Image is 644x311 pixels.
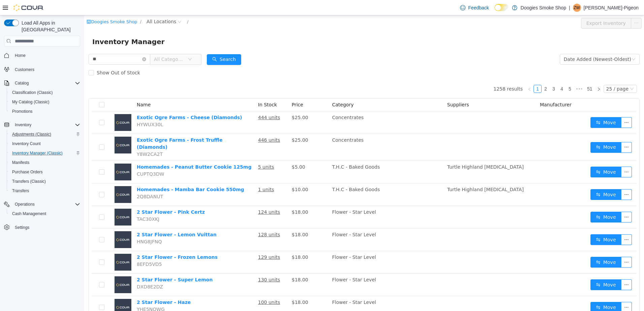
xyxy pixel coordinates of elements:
[7,88,83,97] button: Classification (Classic)
[9,168,45,176] a: Purchase Orders
[468,4,489,11] span: Feedback
[9,177,49,185] a: Transfers (Classic)
[506,241,537,252] button: icon: swapMove
[537,241,548,252] button: icon: ellipsis
[9,107,35,115] a: Promotions
[53,262,128,267] a: 2 Star Flower - Super Lemon
[174,239,196,244] u: 129 units
[12,66,37,74] a: Customers
[93,4,97,8] i: icon: close-circle
[12,79,31,87] button: Catalog
[457,69,465,77] li: 2
[7,186,83,196] button: Transfers
[12,169,43,175] span: Purchase Orders
[174,194,196,199] u: 124 units
[207,171,224,177] span: $10.00
[53,87,66,92] span: Name
[9,140,43,148] a: Inventory Count
[10,55,59,60] span: Show Out of Stock
[12,90,53,95] span: Classification (Classic)
[174,171,190,177] u: 1 units
[174,87,193,92] span: In Stock
[9,149,65,157] a: Inventory Manager (Classic)
[9,98,52,106] a: My Catalog (Classic)
[569,4,570,12] p: |
[53,171,160,177] a: Homemades - Mamba Bar Cookie 550mg
[53,223,77,229] span: HNG8JFNQ
[537,264,548,275] button: icon: ellipsis
[30,283,47,300] img: 2 Star Flower - Haze placeholder
[7,148,83,158] button: Inventory Manager (Classic)
[12,141,41,146] span: Inventory Count
[466,70,473,77] a: 3
[363,87,385,92] span: Suppliers
[7,107,83,116] button: Promotions
[9,140,80,148] span: Inventory Count
[15,202,35,207] span: Operations
[53,216,132,222] a: 2 Star Flower - Lemon Vuittan
[9,130,80,138] span: Adjustments (Classic)
[174,216,196,222] u: 128 units
[9,177,80,185] span: Transfers (Classic)
[9,98,80,106] span: My Catalog (Classic)
[9,130,54,138] a: Adjustments (Classic)
[7,158,83,167] button: Manifests
[584,4,639,12] p: [PERSON_NAME]-Pigeon
[12,160,29,165] span: Manifests
[245,168,360,191] td: T.H.C - Baked Goods
[9,210,49,218] a: Cash Management
[546,71,550,76] i: icon: down
[9,149,80,157] span: Inventory Manager (Classic)
[465,69,474,77] li: 3
[7,97,83,107] button: My Catalog (Classic)
[506,196,537,207] button: icon: swapMove
[458,70,465,77] a: 2
[53,136,78,141] span: Y8W2CA2T
[506,102,537,112] button: icon: swapMove
[7,177,83,186] button: Transfers (Classic)
[490,69,501,77] li: Next 5 Pages
[53,149,167,154] a: Homemades - Peanut Butter Cookie 125mg
[574,4,580,12] span: ZW
[547,42,551,46] i: icon: down
[511,69,519,77] li: Next Page
[450,70,457,77] a: 1
[449,69,457,77] li: 1
[174,122,196,127] u: 446 units
[104,42,108,46] i: icon: down
[245,236,360,258] td: Flower - Star Level
[9,210,80,218] span: Cash Management
[12,200,37,208] button: Operations
[513,72,517,76] i: icon: right
[8,21,85,32] span: Inventory Manager
[9,187,32,195] a: Transfers
[19,20,80,33] span: Load All Apps in [GEOGRAPHIC_DATA]
[474,69,482,77] li: 4
[15,225,29,230] span: Settings
[30,99,47,115] img: Exotic Ogre Farms - Cheese (Diamonds) placeholder
[62,2,92,10] span: All Locations
[30,171,47,187] img: Homemades - Mamba Bar Cookie 550mg placeholder
[12,121,80,129] span: Inventory
[506,127,537,137] button: icon: swapMove
[12,211,46,216] span: Cash Management
[15,80,29,86] span: Catalog
[56,4,57,9] span: /
[15,53,26,58] span: Home
[1,64,83,74] button: Customers
[30,238,47,255] img: 2 Star Flower - Frozen Lemons placeholder
[58,42,62,46] i: icon: close-circle
[521,4,566,12] p: Doogies Smoke Shop
[12,109,33,114] span: Promotions
[174,99,196,105] u: 444 units
[9,89,56,97] a: Classification (Classic)
[441,69,449,77] li: Previous Page
[207,87,219,92] span: Price
[457,1,491,14] a: Feedback
[15,122,31,128] span: Inventory
[245,191,360,213] td: Flower - Star Level
[537,127,548,137] button: icon: ellipsis
[537,102,548,112] button: icon: ellipsis
[245,281,360,303] td: Flower - Star Level
[53,156,80,161] span: CUPTQ3DW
